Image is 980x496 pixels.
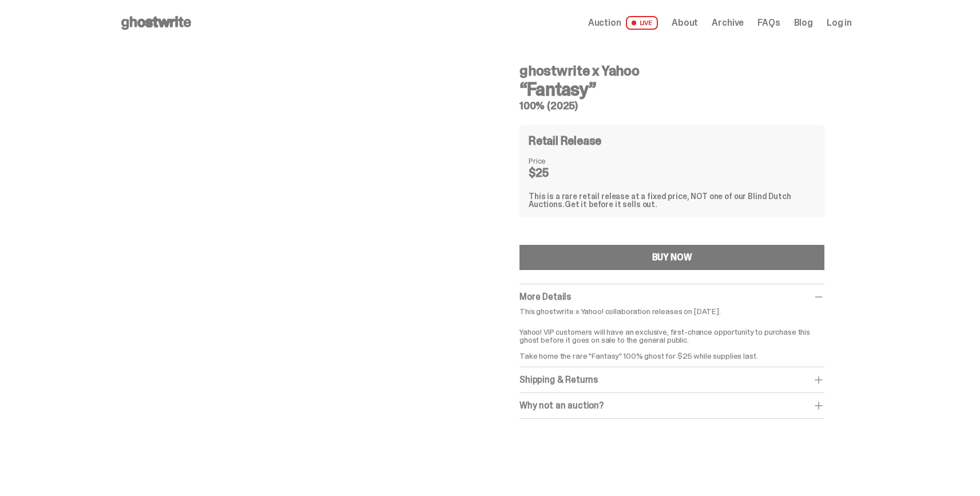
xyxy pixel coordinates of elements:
[519,64,824,78] h4: ghostwrite x Yahoo
[519,80,824,98] h3: “Fantasy”
[757,18,780,27] a: FAQs
[652,253,692,262] div: BUY NOW
[827,18,852,27] a: Log in
[519,291,571,303] span: More Details
[529,167,586,178] dd: $25
[626,16,658,30] span: LIVE
[565,199,657,209] span: Get it before it sells out.
[519,320,824,360] p: Yahoo! VIP customers will have an exclusive, first-chance opportunity to purchase this ghost befo...
[519,374,824,386] div: Shipping & Returns
[529,157,586,165] dt: Price
[519,307,824,315] p: This ghostwrite x Yahoo! collaboration releases on [DATE].
[672,18,698,27] a: About
[794,18,813,27] a: Blog
[529,135,601,146] h4: Retail Release
[529,192,815,208] div: This is a rare retail release at a fixed price, NOT one of our Blind Dutch Auctions.
[519,101,824,111] h5: 100% (2025)
[519,400,824,411] div: Why not an auction?
[712,18,744,27] a: Archive
[519,245,824,270] button: BUY NOW
[588,18,621,27] span: Auction
[588,16,658,30] a: Auction LIVE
